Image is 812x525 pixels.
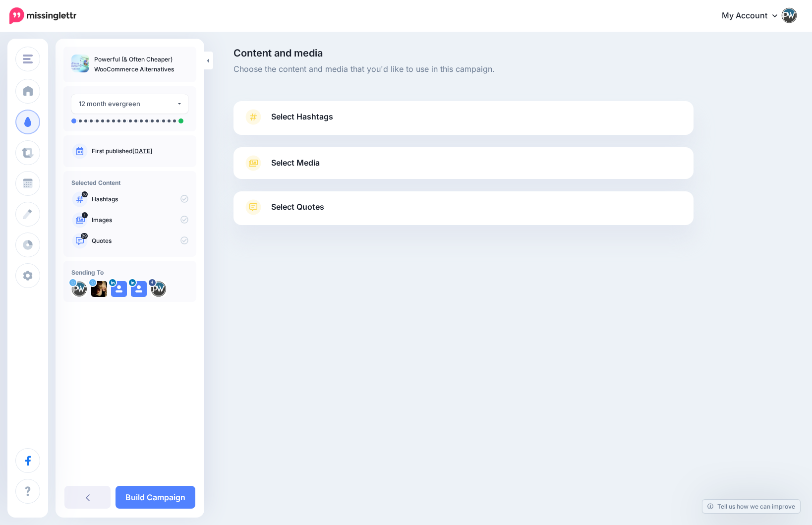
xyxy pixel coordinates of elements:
[91,281,107,297] img: Rd6_BzEy-6799.jpg
[132,147,152,155] a: [DATE]
[271,110,333,123] span: Select Hashtags
[71,281,87,297] img: nDZwjfXF-6798.jpg
[92,216,188,225] p: Images
[9,7,76,24] img: Missinglettr
[243,109,684,135] a: Select Hashtags
[71,179,188,186] h4: Selected Content
[271,200,324,214] span: Select Quotes
[92,195,188,204] p: Hashtags
[79,98,176,110] div: 12 month evergreen
[81,233,88,239] span: 29
[71,269,188,276] h4: Sending To
[92,147,188,156] p: First published
[71,94,188,114] button: 12 month evergreen
[151,281,167,297] img: 940824_511012625772787_6724243869720313654_n-bsa23366.png
[82,191,88,197] span: 10
[271,156,320,170] span: Select Media
[131,281,147,297] img: user_default_image.png
[233,63,694,76] span: Choose the content and media that you'd like to use in this campaign.
[111,281,127,297] img: user_default_image.png
[233,48,694,58] span: Content and media
[71,55,89,72] img: f2d5f6881b3560767fc5051a52dc6f15_thumb.jpg
[82,212,88,218] span: 1
[712,4,797,28] a: My Account
[23,55,33,63] img: menu.png
[243,155,684,171] a: Select Media
[94,55,188,74] p: Powerful (& Often Cheaper) WooCommerce Alternatives
[243,199,684,225] a: Select Quotes
[702,500,800,513] a: Tell us how we can improve
[92,236,188,245] p: Quotes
